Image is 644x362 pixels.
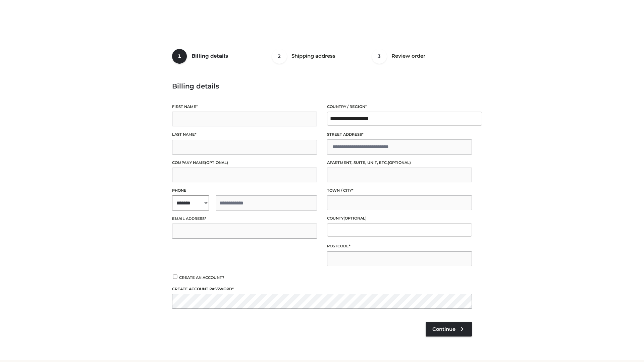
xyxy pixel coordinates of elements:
label: Postcode [327,243,472,249]
span: Continue [432,326,455,332]
label: Phone [172,187,317,194]
span: Review order [391,53,425,59]
h3: Billing details [172,82,472,90]
label: Street address [327,131,472,138]
span: (optional) [343,216,367,221]
span: 2 [272,49,287,64]
label: County [327,215,472,222]
a: Continue [426,322,472,337]
span: (optional) [388,160,411,165]
span: Create an account? [179,275,224,280]
span: (optional) [205,160,228,165]
label: Town / City [327,187,472,194]
span: 1 [172,49,187,64]
label: Apartment, suite, unit, etc. [327,160,472,166]
label: Create account password [172,286,472,292]
label: First name [172,104,317,110]
label: Email address [172,216,317,222]
span: Billing details [192,53,228,59]
span: 3 [372,49,387,64]
label: Last name [172,131,317,138]
span: Shipping address [291,53,335,59]
input: Create an account? [172,275,178,279]
label: Company name [172,160,317,166]
label: Country / Region [327,104,472,110]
